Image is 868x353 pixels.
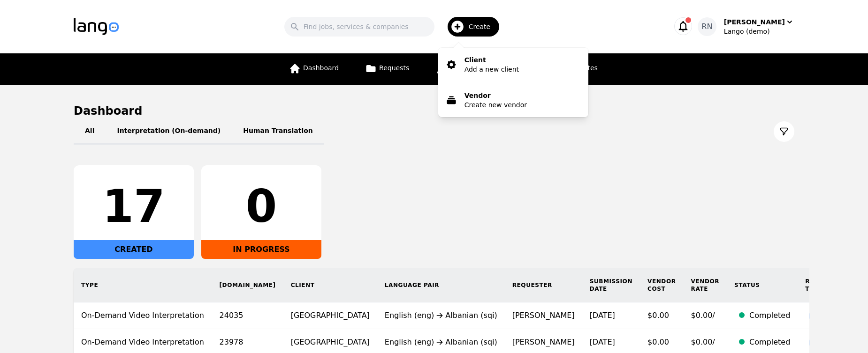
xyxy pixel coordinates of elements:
p: Create new vendor [464,100,527,110]
td: [PERSON_NAME] [505,302,582,329]
td: [GEOGRAPHIC_DATA] [283,302,377,329]
a: Requests [359,53,415,85]
th: Client [283,268,377,302]
p: Vendor [464,91,527,100]
div: [PERSON_NAME] [724,17,785,27]
time: [DATE] [590,311,615,320]
th: Vendor Cost [640,268,684,302]
span: Create [469,22,497,31]
th: [DOMAIN_NAME] [212,268,283,302]
div: 0 [209,184,314,229]
th: Request Type [798,268,850,302]
div: English (eng) Albanian (sqi) [385,310,497,321]
span: Requests [379,64,409,72]
div: English (eng) Albanian (sqi) [385,337,497,348]
td: 24035 [212,302,283,329]
span: Client [809,311,838,321]
img: Logo [74,18,119,35]
input: Find jobs, services & companies [284,17,434,37]
th: Language Pair [377,268,505,302]
div: 17 [81,184,186,229]
span: Dashboard [303,64,339,72]
div: Completed [749,337,790,348]
td: On-Demand Video Interpretation [74,302,212,329]
button: Create [434,13,505,40]
span: Client [809,338,838,348]
button: All [74,118,106,145]
span: $0.00/ [691,311,715,320]
h1: Dashboard [74,103,794,118]
button: RN[PERSON_NAME]Lango (demo) [698,17,794,36]
button: Filter [774,121,794,142]
th: Type [74,268,212,302]
button: Human Translation [232,118,324,145]
th: Status [727,268,798,302]
span: RN [701,21,712,32]
p: Client [464,55,519,65]
span: $0.00/ [691,338,715,346]
div: Lango (demo) [724,27,794,36]
a: Dashboard [283,53,344,85]
time: [DATE] [590,338,615,346]
th: Submission Date [582,268,640,302]
div: CREATED [74,240,194,259]
p: Add a new client [464,65,519,74]
td: $0.00 [640,302,684,329]
button: VendorCreate new vendor [438,83,588,117]
th: Requester [505,268,582,302]
button: Interpretation (On-demand) [106,118,232,145]
th: Vendor Rate [684,268,727,302]
div: Completed [749,310,790,321]
div: IN PROGRESS [201,240,321,259]
button: ClientAdd a new client [438,48,588,81]
a: Clients [430,53,478,85]
span: Rates [579,64,598,72]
